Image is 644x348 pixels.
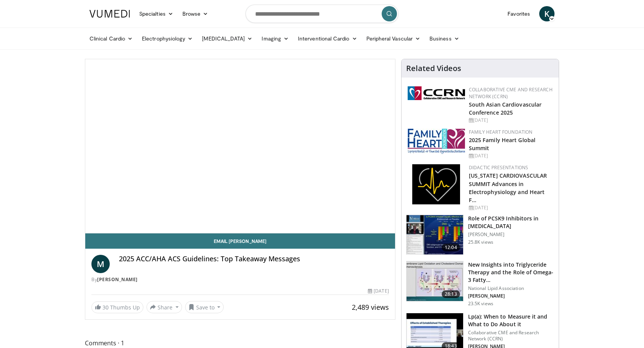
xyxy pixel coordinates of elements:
img: 45ea033d-f728-4586-a1ce-38957b05c09e.150x105_q85_crop-smart_upscale.jpg [407,261,463,301]
a: Collaborative CME and Research Network (CCRN) [469,86,553,100]
a: [PERSON_NAME] [97,276,138,283]
img: 1860aa7a-ba06-47e3-81a4-3dc728c2b4cf.png.150x105_q85_autocrop_double_scale_upscale_version-0.2.png [412,164,460,204]
h3: New Insights into Triglyceride Therapy and the Role of Omega-3 Fatty… [468,261,554,284]
a: 28:13 New Insights into Triglyceride Therapy and the Role of Omega-3 Fatty… National Lipid Associ... [406,261,554,307]
div: [DATE] [368,288,389,295]
button: Share [146,301,182,313]
p: [PERSON_NAME] [468,293,554,299]
img: a04ee3ba-8487-4636-b0fb-5e8d268f3737.png.150x105_q85_autocrop_double_scale_upscale_version-0.2.png [408,86,465,100]
a: 2025 Family Heart Global Summit [469,136,535,152]
span: Comments 1 [85,338,395,348]
video-js: Video Player [85,59,395,233]
a: Family Heart Foundation [469,129,533,135]
h3: Role of PCSK9 Inhibitors in [MEDICAL_DATA] [468,215,554,230]
div: [DATE] [469,117,553,124]
img: VuMedi Logo [89,10,130,18]
a: Clinical Cardio [85,31,137,46]
img: 96363db5-6b1b-407f-974b-715268b29f70.jpeg.150x105_q85_autocrop_double_scale_upscale_version-0.2.jpg [408,129,465,154]
p: 23.5K views [468,301,493,307]
div: Didactic Presentations [469,164,553,171]
div: [DATE] [469,152,553,159]
span: 28:13 [442,290,460,298]
input: Search topics, interventions [246,5,398,23]
a: K [539,6,555,21]
span: 30 [102,304,109,311]
img: 3346fd73-c5f9-4d1f-bb16-7b1903aae427.150x105_q85_crop-smart_upscale.jpg [407,215,463,255]
a: Email [PERSON_NAME] [85,233,395,249]
a: Specialties [135,6,178,21]
span: 12:04 [442,244,460,251]
h3: Lp(a): When to Measure it and What to Do About it [468,313,554,328]
a: Interventional Cardio [293,31,362,46]
h4: Related Videos [406,64,461,73]
a: Electrophysiology [137,31,197,46]
p: Collaborative CME and Research Network (CCRN) [468,330,554,342]
p: 25.8K views [468,239,493,245]
a: [US_STATE] CARDIOVASCULAR SUMMIT Advances in Electrophysiology and Heart F… [469,172,547,203]
a: Favorites [503,6,535,21]
span: 2,489 views [352,303,389,312]
a: Imaging [257,31,293,46]
p: National Lipid Association [468,285,554,291]
a: [MEDICAL_DATA] [197,31,257,46]
a: Browse [178,6,213,21]
a: Business [425,31,464,46]
p: [PERSON_NAME] [468,231,554,238]
h4: 2025 ACC/AHA ACS Guidelines: Top Takeaway Messages [119,255,389,263]
button: Save to [185,301,224,313]
a: M [91,255,110,273]
div: By [91,276,389,283]
a: South Asian Cardiovascular Conference 2025 [469,101,542,116]
a: 12:04 Role of PCSK9 Inhibitors in [MEDICAL_DATA] [PERSON_NAME] 25.8K views [406,215,554,255]
a: Peripheral Vascular [362,31,425,46]
div: [DATE] [469,204,553,211]
a: 30 Thumbs Up [91,301,143,313]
